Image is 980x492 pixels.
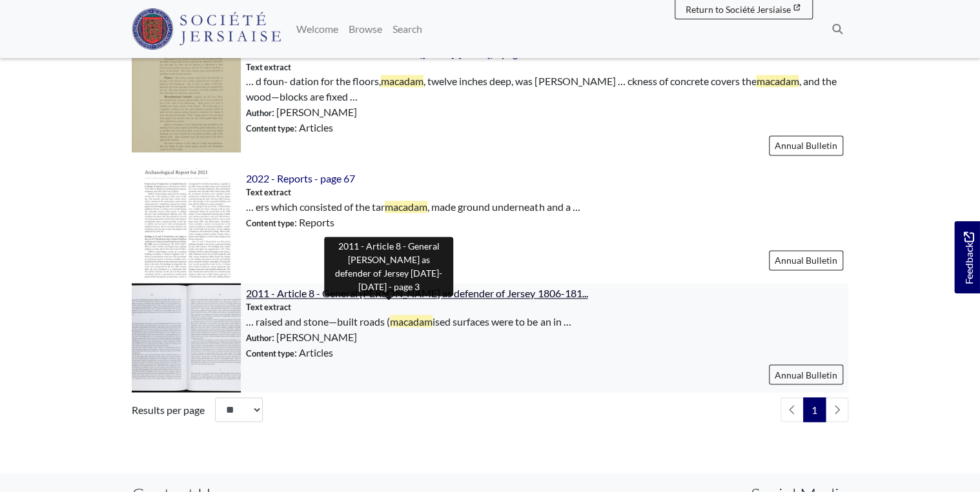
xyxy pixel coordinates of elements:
a: Annual Bulletin [769,135,843,155]
span: : [PERSON_NAME] [246,104,357,120]
a: 2011 - Article 8 - General [PERSON_NAME] as defender of Jersey 1806-181... [246,287,587,299]
img: 2011 - Article 8 - General Don as defender of Jersey 1806-1814 - page 3 [132,283,241,392]
li: Previous page [781,397,804,422]
span: macadam [756,75,799,87]
span: Feedback [961,232,976,284]
img: The Restoration of St Brelade's Church (1895-1900) - page 15 [132,43,241,152]
span: … ers which consisted of the tar , made ground underneath and a … [246,199,580,215]
span: Text extract [246,186,291,199]
span: : Reports [246,215,334,230]
span: macadam [385,201,427,213]
span: … d foun- dation for the ﬂoors, , twelve inches deep, was [PERSON_NAME] … ckness of concrete cove... [246,74,848,104]
span: Text extract [246,61,291,74]
a: 2022 - Reports - page 67 [246,172,355,184]
a: Annual Bulletin [769,250,843,270]
label: Results per page [132,402,205,417]
span: Content type [246,348,294,358]
span: Return to Société Jersiaise [686,4,791,15]
span: : [PERSON_NAME] [246,329,357,344]
span: Content type [246,123,294,133]
span: Author [246,332,272,342]
a: Search [387,16,427,42]
span: macadam [390,315,433,327]
span: Goto page 1 [803,397,826,422]
span: : Articles [246,344,333,360]
img: 2022 - Reports - page 67 [132,168,241,277]
img: Société Jersiaise [132,8,281,50]
div: 2011 - Article 8 - General [PERSON_NAME] as defender of Jersey [DATE]-[DATE] - page 3 [324,237,453,296]
span: … raised and stone—built roads ( ised surfaces were to be an in … [246,313,571,329]
a: Société Jersiaise logo [132,5,281,53]
span: Text extract [246,301,291,313]
a: Browse [343,16,387,42]
span: Author [246,108,272,118]
a: Welcome [291,16,343,42]
a: Annual Bulletin [769,364,843,384]
span: macadam [381,75,424,87]
span: : Articles [246,120,333,135]
span: Content type [246,218,294,228]
a: Would you like to provide feedback? [954,221,980,293]
nav: pagination [775,397,848,422]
